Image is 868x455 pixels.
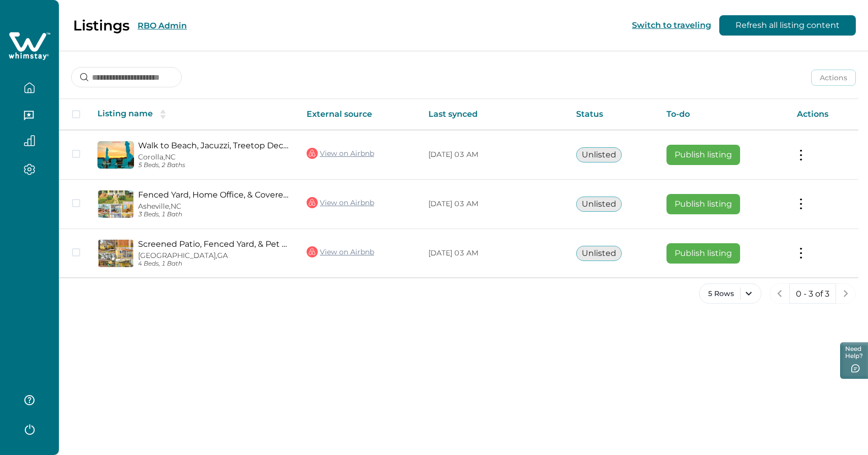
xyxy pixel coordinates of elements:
[811,70,856,86] button: Actions
[719,15,856,36] button: Refresh all listing content
[428,199,560,209] p: [DATE] 03 AM
[97,190,134,218] img: propertyImage_Fenced Yard, Home Office, & Covered Deck (Monthly)
[770,283,790,304] button: previous page
[576,197,622,212] button: Unlisted
[307,196,374,209] a: View on Airbnb
[836,283,856,304] button: next page
[699,283,761,304] button: 5 Rows
[138,239,290,249] a: Screened Patio, Fenced Yard, & Pet Friendly!
[428,150,560,160] p: [DATE] 03 AM
[789,99,858,130] th: Actions
[428,248,560,258] p: [DATE] 03 AM
[307,147,374,160] a: View on Airbnb
[97,141,134,169] img: propertyImage_Walk to Beach, Jacuzzi, Treetop Deck, Love Pets!
[138,153,290,161] p: Corolla, NC
[138,141,290,150] a: Walk to Beach, Jacuzzi, Treetop Deck, Love Pets!
[632,20,711,30] button: Switch to traveling
[89,99,298,130] th: Listing name
[568,99,658,130] th: Status
[138,260,290,268] p: 4 Beds, 1 Bath
[666,243,740,264] button: Publish listing
[307,245,374,258] a: View on Airbnb
[138,211,290,218] p: 3 Beds, 1 Bath
[138,21,187,30] button: RBO Admin
[796,289,829,299] p: 0 - 3 of 3
[138,190,290,200] a: Fenced Yard, Home Office, & Covered Deck (Monthly)
[138,251,290,260] p: [GEOGRAPHIC_DATA], GA
[576,246,622,261] button: Unlisted
[138,161,290,169] p: 5 Beds, 2 Baths
[658,99,789,130] th: To-do
[73,17,129,34] p: Listings
[153,109,173,119] button: sorting
[298,99,420,130] th: External source
[138,202,290,211] p: Asheville, NC
[666,145,740,165] button: Publish listing
[666,194,740,214] button: Publish listing
[789,283,836,304] button: 0 - 3 of 3
[576,147,622,162] button: Unlisted
[97,240,134,267] img: propertyImage_Screened Patio, Fenced Yard, & Pet Friendly!
[420,99,568,130] th: Last synced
